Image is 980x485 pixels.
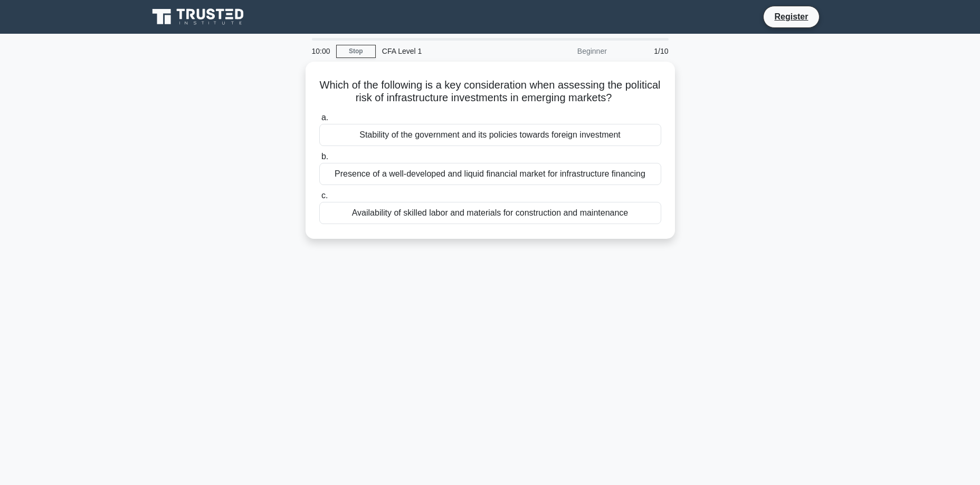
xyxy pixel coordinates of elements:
[521,41,613,62] div: Beginner
[376,41,521,62] div: CFA Level 1
[768,10,814,23] a: Register
[336,45,376,58] a: Stop
[321,152,328,161] span: b.
[319,163,661,185] div: Presence of a well-developed and liquid financial market for infrastructure financing
[319,124,661,146] div: Stability of the government and its policies towards foreign investment
[318,79,662,105] h5: Which of the following is a key consideration when assessing the political risk of infrastructure...
[306,41,336,62] div: 10:00
[613,41,675,62] div: 1/10
[321,113,328,122] span: a.
[319,202,661,224] div: Availability of skilled labor and materials for construction and maintenance
[321,191,328,200] span: c.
